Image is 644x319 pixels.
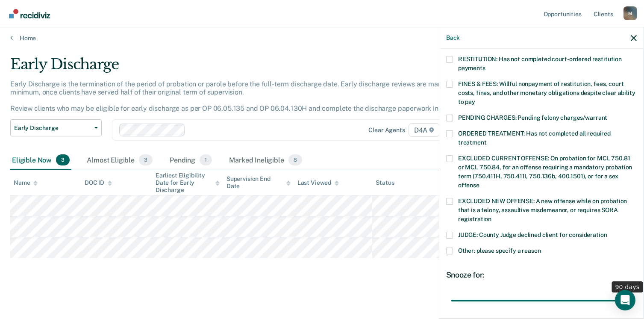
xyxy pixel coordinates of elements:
[615,290,635,310] div: Open Intercom Messenger
[10,80,470,113] p: Early Discharge is the termination of the period of probation or parole before the full-term disc...
[139,154,153,165] span: 3
[10,34,634,42] a: Home
[14,179,38,186] div: Name
[446,34,460,41] button: Back
[409,123,440,137] span: D4A
[458,198,627,222] span: EXCLUDED NEW OFFENSE: A new offense while on probation that is a felony, assaultive misdemeanor, ...
[288,154,302,165] span: 8
[10,56,493,80] div: Early Discharge
[369,127,405,134] div: Clear agents
[623,6,637,20] div: M
[458,80,635,105] span: FINES & FEES: Willful nonpayment of restitution, fees, court costs, fines, and other monetary obl...
[446,270,637,280] div: Snooze for:
[227,151,304,170] div: Marked Ineligible
[85,179,112,186] div: DOC ID
[376,179,394,186] div: Status
[56,154,70,165] span: 3
[10,151,71,170] div: Eligible Now
[14,124,91,132] span: Early Discharge
[297,179,339,186] div: Last Viewed
[612,281,643,292] div: 90 days
[200,154,212,165] span: 1
[623,6,637,20] button: Profile dropdown button
[458,155,632,189] span: EXCLUDED CURRENT OFFENSE: On probation for MCL 750.81 or MCL 750.84, for an offense requiring a m...
[458,130,611,146] span: ORDERED TREATMENT: Has not completed all required treatment
[85,151,154,170] div: Almost Eligible
[458,56,622,71] span: RESTITUTION: Has not completed court-ordered restitution payments
[9,9,50,18] img: Recidiviz
[458,114,607,121] span: PENDING CHARGES: Pending felony charges/warrant
[226,175,291,190] div: Supervision End Date
[156,172,220,193] div: Earliest Eligibility Date for Early Discharge
[458,247,541,254] span: Other: please specify a reason
[458,231,607,238] span: JUDGE: County Judge declined client for consideration
[168,151,214,170] div: Pending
